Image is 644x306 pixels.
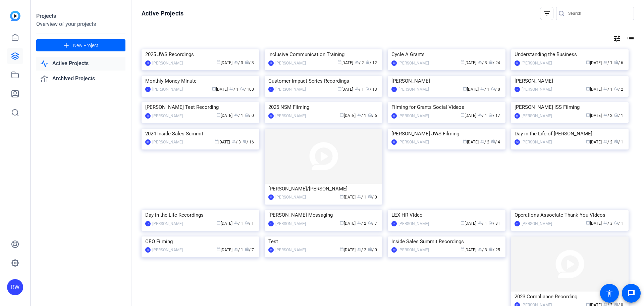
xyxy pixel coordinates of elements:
[478,60,482,64] span: group
[391,113,397,119] div: SC
[234,60,243,65] span: / 3
[522,139,552,145] div: [PERSON_NAME]
[368,195,377,200] span: / 0
[398,113,429,119] div: [PERSON_NAME]
[489,60,500,65] span: / 24
[491,140,500,144] span: / 4
[245,248,254,252] span: / 7
[152,247,183,253] div: [PERSON_NAME]
[391,87,397,92] div: SC
[489,247,493,251] span: radio
[398,139,429,145] div: [PERSON_NAME]
[355,60,364,65] span: / 2
[614,60,618,64] span: radio
[491,87,500,92] span: / 0
[391,49,502,59] div: Cycle A Grants
[73,42,98,49] span: New Project
[337,87,341,91] span: calendar_today
[603,60,607,64] span: group
[489,221,493,225] span: radio
[340,113,356,118] span: [DATE]
[391,210,502,220] div: LEX HR Video
[366,87,370,91] span: radio
[614,221,618,225] span: radio
[391,76,502,86] div: [PERSON_NAME]
[614,87,623,92] span: / 2
[245,247,249,251] span: radio
[614,113,623,118] span: / 1
[605,289,613,297] mat-icon: accessibility
[522,86,552,93] div: [PERSON_NAME]
[603,139,607,143] span: group
[355,60,359,64] span: group
[586,87,590,91] span: calendar_today
[357,194,361,199] span: group
[478,113,487,118] span: / 1
[461,247,465,251] span: calendar_today
[461,113,476,118] span: [DATE]
[586,60,602,65] span: [DATE]
[214,139,218,143] span: calendar_today
[478,221,482,225] span: group
[145,247,151,253] div: SC
[586,221,602,226] span: [DATE]
[36,39,125,51] button: New Project
[491,139,495,143] span: radio
[145,87,151,92] div: SC
[368,194,372,199] span: radio
[461,60,465,64] span: calendar_today
[268,102,379,112] div: 2025 NSM Filming
[568,9,629,17] input: Search
[217,113,221,117] span: calendar_today
[355,87,359,91] span: group
[603,113,612,118] span: / 2
[357,248,366,252] span: / 2
[268,87,274,92] div: SC
[232,140,241,144] span: / 3
[245,60,249,64] span: radio
[357,113,366,118] span: / 1
[391,60,397,66] div: RW
[275,60,306,67] div: [PERSON_NAME]
[245,113,254,118] span: / 0
[145,236,256,247] div: CEO Filming
[603,87,607,91] span: group
[603,87,612,92] span: / 1
[36,20,125,28] div: Overview of your projects
[515,60,520,66] div: SC
[368,113,372,117] span: radio
[522,60,552,67] div: [PERSON_NAME]
[152,60,183,67] div: [PERSON_NAME]
[398,86,429,93] div: [PERSON_NAME]
[627,289,635,297] mat-icon: message
[152,86,183,93] div: [PERSON_NAME]
[142,9,183,17] h1: Active Projects
[212,87,216,91] span: calendar_today
[217,113,232,118] span: [DATE]
[461,221,476,226] span: [DATE]
[245,221,249,225] span: radio
[268,210,379,220] div: [PERSON_NAME] Messaging
[366,87,377,92] span: / 13
[614,139,618,143] span: radio
[461,248,476,252] span: [DATE]
[586,221,590,225] span: calendar_today
[515,102,625,112] div: [PERSON_NAME] ISS Filming
[275,86,306,93] div: [PERSON_NAME]
[217,221,232,226] span: [DATE]
[229,87,233,91] span: group
[355,87,364,92] span: / 1
[245,60,254,65] span: / 3
[480,139,484,143] span: group
[368,113,377,118] span: / 6
[586,113,602,118] span: [DATE]
[217,221,221,225] span: calendar_today
[614,60,623,65] span: / 6
[357,113,361,117] span: group
[515,221,520,226] div: CT
[515,87,520,92] div: SC
[357,221,366,226] span: / 2
[515,292,625,302] div: 2023 Compliance Recording
[586,60,590,64] span: calendar_today
[463,87,467,91] span: calendar_today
